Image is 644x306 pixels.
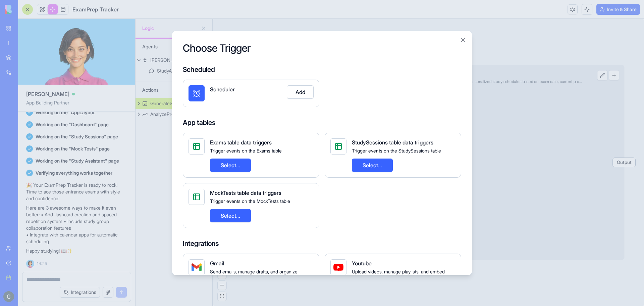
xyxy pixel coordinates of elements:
[210,268,298,282] span: Send emails, manage drafts, and organize inbox data.
[183,42,461,54] h2: Choose Trigger
[352,147,441,153] span: Trigger events on the StudySessions table
[352,260,372,266] span: Youtube
[352,158,393,172] button: Select...
[183,64,461,74] h4: Scheduled
[210,158,251,172] button: Select...
[183,238,461,248] h4: Integrations
[210,189,281,196] span: MockTests table data triggers
[183,118,461,127] h4: App tables
[210,260,224,266] span: Gmail
[210,86,235,92] span: Scheduler
[352,139,433,145] span: StudySessions table data triggers
[210,139,272,145] span: Exams table data triggers
[210,198,290,204] span: Trigger events on the MockTests table
[210,209,251,222] button: Select...
[287,85,314,98] button: Add
[352,268,445,282] span: Upload videos, manage playlists, and embed content.
[210,147,282,153] span: Trigger events on the Exams table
